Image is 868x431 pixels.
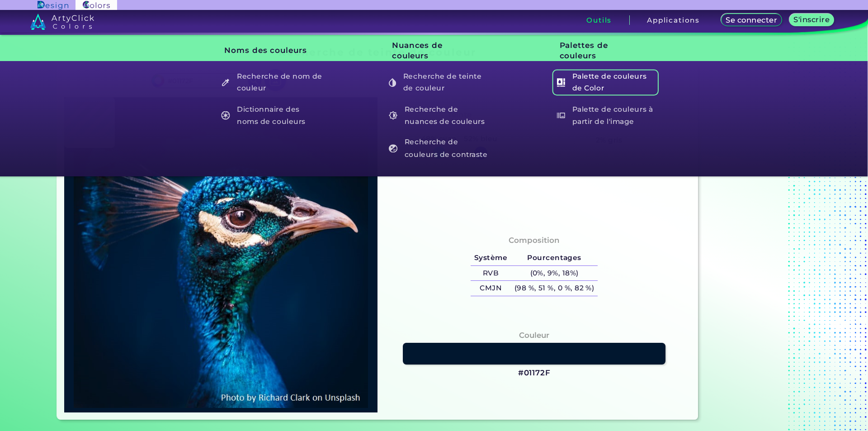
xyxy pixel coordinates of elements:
[216,70,324,95] a: Recherche de nom de couleur
[724,14,779,26] a: Se connecter
[586,16,612,24] font: Outils
[389,78,396,87] img: icon_color_hue_white.svg
[795,15,828,24] font: S'inscrire
[560,41,608,61] font: Palettes de couleurs
[480,284,502,292] font: CMJN
[237,105,306,126] font: Dictionnaire des noms de couleurs
[222,111,230,120] img: icon_color_names_dictionary_white.svg
[557,78,565,87] img: icon_col_pal_col_white.svg
[572,105,653,126] font: Palette de couleurs à partir de l'image
[792,14,832,26] a: S'inscrire
[509,236,560,245] font: Composition
[527,253,581,262] font: Pourcentages
[389,144,397,153] img: icon_color_contrast_white.svg
[69,102,373,408] img: img_pavlin.jpg
[216,102,324,128] a: Dictionnaire des noms de couleurs
[518,368,551,377] font: #01172F
[392,41,443,61] font: Nuances de couleurs
[405,105,485,126] font: Recherche de nuances de couleurs
[30,14,94,30] img: logo_artyclick_colors_white.svg
[552,102,659,128] a: Palette de couleurs à partir de l'image
[647,16,700,24] font: Applications
[403,72,482,93] font: Recherche de teinte de couleur
[384,102,491,128] a: Recherche de nuances de couleurs
[483,269,499,277] font: RVB
[514,284,594,292] font: (98 %, 51 %, 0 %, 82 %)
[224,46,307,55] font: Noms des couleurs
[222,78,230,87] img: icon_color_name_finder_white.svg
[384,135,491,161] a: Recherche de couleurs de contraste
[530,269,579,277] font: (0%, 9%, 18%)
[474,253,507,262] font: Système
[384,70,491,95] a: Recherche de teinte de couleur
[389,111,397,120] img: icon_color_shades_white.svg
[237,72,322,93] font: Recherche de nom de couleur
[38,1,68,9] img: Logo d'ArtyClick Design
[572,72,646,93] font: Palette de couleurs de Color
[728,16,775,24] font: Se connecter
[519,331,549,340] font: Couleur
[557,111,565,120] img: icon_palette_from_image_white.svg
[552,70,659,95] a: Palette de couleurs de Color
[405,138,488,159] font: Recherche de couleurs de contraste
